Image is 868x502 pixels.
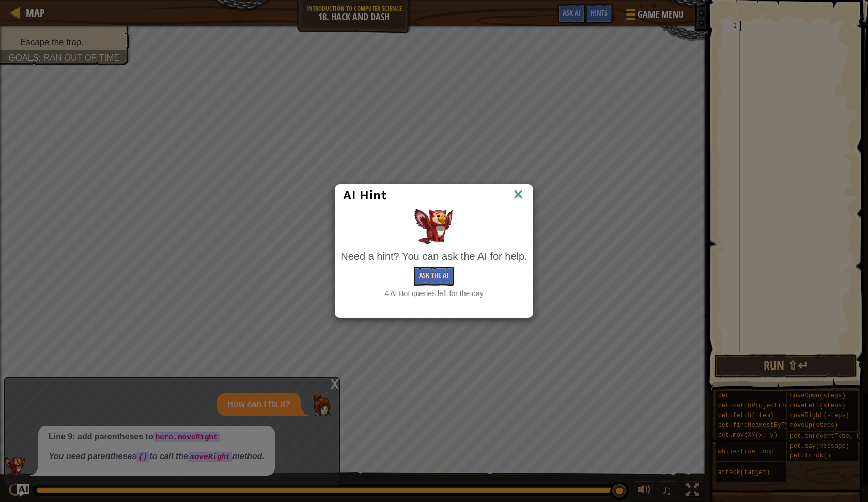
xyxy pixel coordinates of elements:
[512,187,525,203] img: IconClose.svg
[340,249,527,264] div: Need a hint? You can ask the AI for help.
[414,209,453,244] img: AI Hint Animal
[343,188,386,202] span: AI Hint
[340,288,527,299] div: 4 AI Bot queries left for the day
[414,267,454,286] button: Ask the AI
